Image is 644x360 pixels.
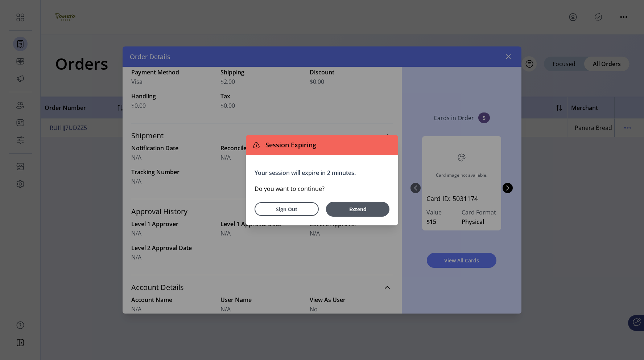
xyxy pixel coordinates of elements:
[255,184,389,193] p: Do you want to continue?
[263,140,316,150] span: Session Expiring
[330,205,386,213] span: Extend
[264,205,309,213] span: Sign Out
[255,202,319,216] button: Sign Out
[255,168,389,177] p: Your session will expire in 2 minutes.
[326,202,389,217] button: Extend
